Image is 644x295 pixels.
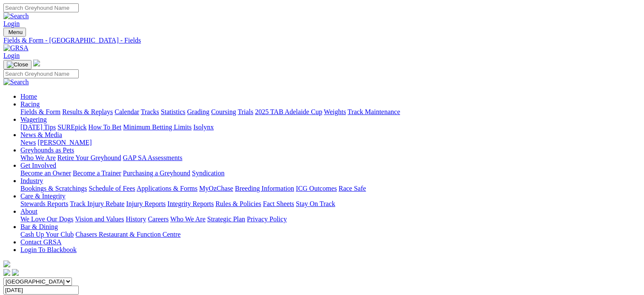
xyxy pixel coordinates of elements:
a: Careers [148,215,169,223]
a: Tracks [141,108,159,115]
div: Racing [20,108,641,116]
div: Bar & Dining [20,231,641,238]
a: Schedule of Fees [89,185,135,192]
input: Search [3,69,79,78]
a: Trials [238,108,253,115]
div: Wagering [20,123,641,131]
a: Track Maintenance [348,108,400,115]
a: Grading [187,108,209,115]
a: [PERSON_NAME] [37,139,92,146]
a: Injury Reports [126,200,166,207]
a: ICG Outcomes [296,185,337,192]
a: We Love Our Dogs [20,215,73,223]
a: Care & Integrity [20,192,66,200]
div: News & Media [20,139,641,146]
a: Become an Owner [20,169,71,177]
a: Vision and Values [75,215,124,223]
a: History [126,215,146,223]
img: Search [3,78,29,86]
div: Care & Integrity [20,200,641,208]
a: Stay On Track [296,200,335,207]
div: Get Involved [20,169,641,177]
a: Login [3,52,20,59]
a: Syndication [192,169,224,177]
a: Results & Replays [62,108,113,115]
button: Toggle navigation [3,28,26,37]
a: Coursing [211,108,236,115]
img: Close [7,61,28,68]
a: Race Safe [338,185,366,192]
a: Weights [324,108,346,115]
a: Purchasing a Greyhound [123,169,190,177]
a: Fields & Form [20,108,60,115]
div: Greyhounds as Pets [20,154,641,162]
a: Fact Sheets [263,200,294,207]
a: Login To Blackbook [20,246,77,253]
a: Who We Are [170,215,206,223]
a: How To Bet [89,123,122,131]
a: Stewards Reports [20,200,68,207]
a: Track Injury Rebate [70,200,124,207]
a: Fields & Form - [GEOGRAPHIC_DATA] - Fields [3,37,641,44]
a: Home [20,93,37,100]
a: Become a Trainer [73,169,121,177]
img: logo-grsa-white.png [3,261,10,267]
a: [DATE] Tips [20,123,56,131]
a: Retire Your Greyhound [57,154,121,161]
a: Racing [20,100,40,108]
img: logo-grsa-white.png [33,60,40,66]
img: GRSA [3,44,29,52]
a: Bar & Dining [20,223,58,230]
a: Who We Are [20,154,56,161]
input: Select date [3,286,79,295]
a: MyOzChase [199,185,233,192]
a: Wagering [20,116,47,123]
a: Get Involved [20,162,56,169]
a: Bookings & Scratchings [20,185,87,192]
a: News [20,139,36,146]
a: GAP SA Assessments [123,154,183,161]
img: Search [3,12,29,20]
a: Isolynx [193,123,214,131]
a: Applications & Forms [137,185,197,192]
input: Search [3,3,79,12]
a: Breeding Information [235,185,294,192]
a: Calendar [114,108,139,115]
img: twitter.svg [12,269,19,276]
a: Rules & Policies [215,200,261,207]
div: About [20,215,641,223]
a: Industry [20,177,43,184]
a: Statistics [161,108,186,115]
a: Integrity Reports [167,200,214,207]
a: Login [3,20,20,27]
a: News & Media [20,131,62,138]
a: Contact GRSA [20,238,61,246]
a: Strategic Plan [207,215,245,223]
a: SUREpick [57,123,86,131]
a: Minimum Betting Limits [123,123,192,131]
img: facebook.svg [3,269,10,276]
a: Cash Up Your Club [20,231,74,238]
a: 2025 TAB Adelaide Cup [255,108,322,115]
div: Industry [20,185,641,192]
span: Menu [9,29,23,35]
a: Chasers Restaurant & Function Centre [75,231,180,238]
a: About [20,208,37,215]
a: Privacy Policy [247,215,287,223]
a: Greyhounds as Pets [20,146,74,154]
button: Toggle navigation [3,60,31,69]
